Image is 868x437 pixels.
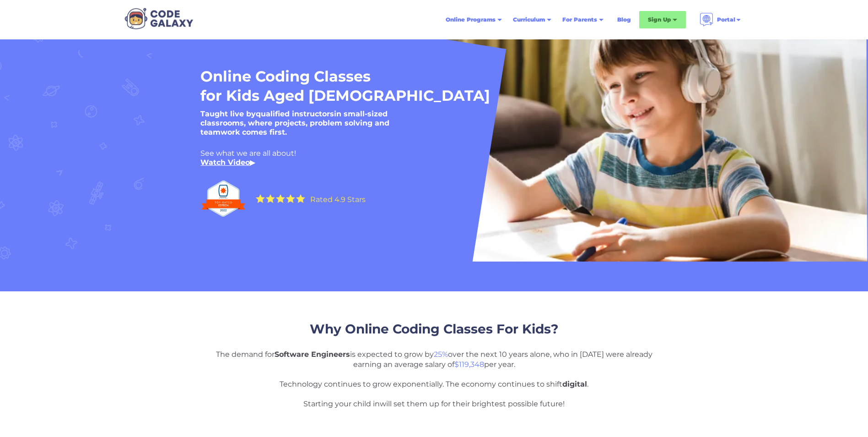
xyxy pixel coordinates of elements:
a: Blog [612,11,636,28]
strong: qualified instructors [256,109,334,118]
span: $119,348 [454,360,484,369]
div: Online Programs [446,15,496,24]
strong: Software Engineers [275,350,350,359]
span: 25% [434,350,448,359]
img: Yellow Star - the Code Galaxy [256,194,265,203]
img: Yellow Star - the Code Galaxy [286,194,295,203]
div: Rated 4.9 Stars [310,196,366,203]
div: Portal [717,15,735,24]
h5: Taught live by in small-sized classrooms, where projects, problem solving and teamwork comes first. [200,109,429,137]
div: Curriculum [513,15,545,24]
img: Top Rated edtech company [200,176,246,221]
h1: Online Coding Classes for Kids Aged [DEMOGRAPHIC_DATA] [200,67,596,105]
div: Sign Up [648,15,671,24]
strong: digital [562,380,587,388]
div: For Parents [562,15,597,24]
img: Yellow Star - the Code Galaxy [296,194,305,203]
span: Why Online Coding Classes For Kids? [310,321,558,337]
img: Yellow Star - the Code Galaxy [266,194,275,203]
p: The demand for is expected to grow by over the next 10 years alone, who in [DATE] were already ea... [210,350,658,409]
a: Watch Video [200,158,250,167]
img: Yellow Star - the Code Galaxy [276,194,285,203]
div: See what we are all about! ‍ ▶ [200,149,640,167]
